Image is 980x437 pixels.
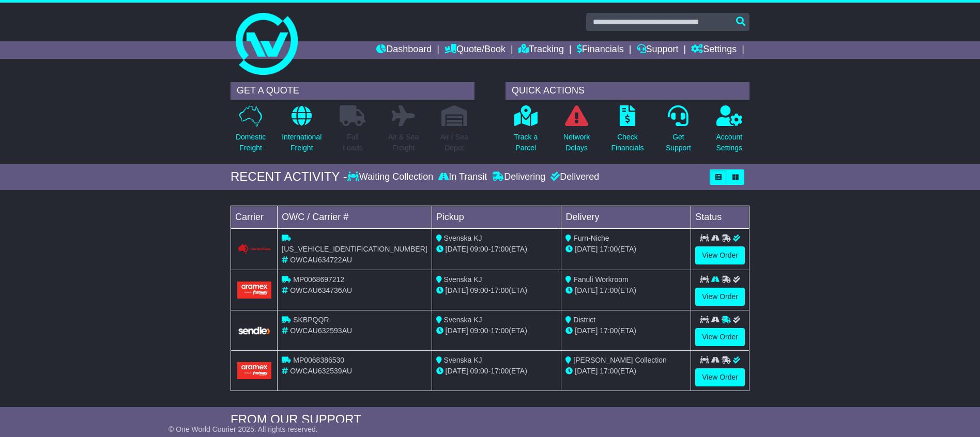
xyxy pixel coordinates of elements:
[695,328,745,346] a: View Order
[575,326,598,335] span: [DATE]
[446,326,468,335] span: [DATE]
[695,246,745,264] a: View Order
[169,425,318,433] span: © One World Courier 2025. All rights reserved.
[611,105,645,159] a: CheckFinancials
[695,368,745,386] a: View Order
[548,171,599,183] div: Delivered
[575,286,598,294] span: [DATE]
[573,234,609,242] span: Furn-Niche
[444,234,482,242] span: Svenska KJ
[446,367,468,375] span: [DATE]
[518,41,564,59] a: Tracking
[563,105,590,159] a: NetworkDelays
[290,367,352,375] span: OWCAU632539AU
[491,326,509,335] span: 17:00
[565,244,686,255] div: (ETA)
[237,326,271,335] img: GetCarrierServiceLogo
[237,362,271,379] img: Aramex.png
[514,132,538,153] p: Track a Parcel
[290,286,352,294] span: OWCAU634736AU
[237,282,271,299] img: Aramex.png
[290,256,352,264] span: OWCAU634722AU
[436,366,557,377] div: - (ETA)
[444,356,482,364] span: Svenska KJ
[600,286,618,294] span: 17:00
[637,41,679,59] a: Support
[691,206,749,228] td: Status
[236,132,266,153] p: Domestic Freight
[561,206,691,228] td: Delivery
[231,82,474,100] div: GET A QUOTE
[293,356,344,364] span: MP0068386530
[575,245,598,253] span: [DATE]
[376,41,432,59] a: Dashboard
[436,244,557,255] div: - (ETA)
[446,286,468,294] span: [DATE]
[565,285,686,296] div: (ETA)
[600,367,618,375] span: 17:00
[432,206,561,228] td: Pickup
[665,105,692,159] a: GetSupport
[565,366,686,377] div: (ETA)
[436,285,557,296] div: - (ETA)
[716,132,743,153] p: Account Settings
[282,245,427,253] span: [US_VEHICLE_IDENTIFICATION_NUMBER]
[388,132,419,153] p: Air & Sea Freight
[489,171,548,183] div: Delivering
[611,132,644,153] p: Check Financials
[470,326,488,335] span: 09:00
[577,41,624,59] a: Financials
[237,244,271,255] img: Couriers_Please.png
[573,356,667,364] span: [PERSON_NAME] Collection
[506,82,749,100] div: QUICK ACTIONS
[290,326,352,335] span: OWCAU632593AU
[281,105,322,159] a: InternationalFreight
[513,105,538,159] a: Track aParcel
[231,412,749,427] div: FROM OUR SUPPORT
[446,245,468,253] span: [DATE]
[691,41,737,59] a: Settings
[444,275,482,284] span: Svenska KJ
[436,325,557,336] div: - (ETA)
[491,367,509,375] span: 17:00
[440,132,468,153] p: Air / Sea Depot
[231,169,347,184] div: RECENT ACTIVITY -
[347,171,436,183] div: Waiting Collection
[491,245,509,253] span: 17:00
[278,206,432,228] td: OWC / Carrier #
[235,105,266,159] a: DomesticFreight
[695,288,745,306] a: View Order
[444,316,482,324] span: Svenska KJ
[573,316,595,324] span: District
[575,367,598,375] span: [DATE]
[293,316,329,324] span: SKBPQQR
[445,41,506,59] a: Quote/Book
[666,132,691,153] p: Get Support
[573,275,628,284] span: Fanuli Workroom
[231,206,278,228] td: Carrier
[340,132,365,153] p: Full Loads
[600,326,618,335] span: 17:00
[470,367,488,375] span: 09:00
[491,286,509,294] span: 17:00
[282,132,321,153] p: International Freight
[436,171,489,183] div: In Transit
[470,286,488,294] span: 09:00
[293,275,344,284] span: MP0068697212
[563,132,590,153] p: Network Delays
[600,245,618,253] span: 17:00
[470,245,488,253] span: 09:00
[565,325,686,336] div: (ETA)
[716,105,743,159] a: AccountSettings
